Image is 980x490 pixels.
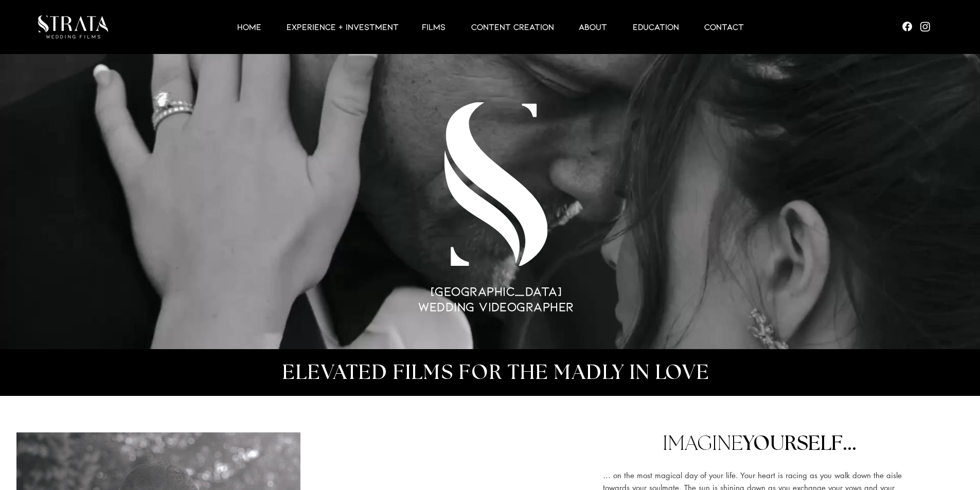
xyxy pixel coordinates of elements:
a: EXPERIENCE + INVESTMENT [274,21,409,33]
p: Films [417,21,451,33]
a: CONTENT CREATION [458,21,566,33]
span: [GEOGRAPHIC_DATA] WEDDING VIDEOGRAPHER [418,283,574,314]
ul: Social Bar [901,20,932,33]
img: LUX STRATA TEST_edited.png [38,15,108,39]
p: HOME [232,21,266,33]
p: ABOUT [574,21,612,33]
span: ELEVATED FILMS FOR THE MADLY IN LOVE [282,362,710,383]
a: HOME [224,21,274,33]
p: EXPERIENCE + INVESTMENT [281,21,404,33]
a: EDUCATION [620,21,691,33]
p: EDUCATION [628,21,684,33]
p: Contact [699,21,749,33]
img: LUX S TEST_edited.png [444,102,547,266]
a: ABOUT [566,21,620,33]
span: IMAGINE [663,433,743,456]
span: YOURSELF... [743,433,857,454]
a: Contact [691,21,756,33]
a: Films [409,21,458,33]
nav: Site [98,21,882,33]
p: CONTENT CREATION [466,21,559,33]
